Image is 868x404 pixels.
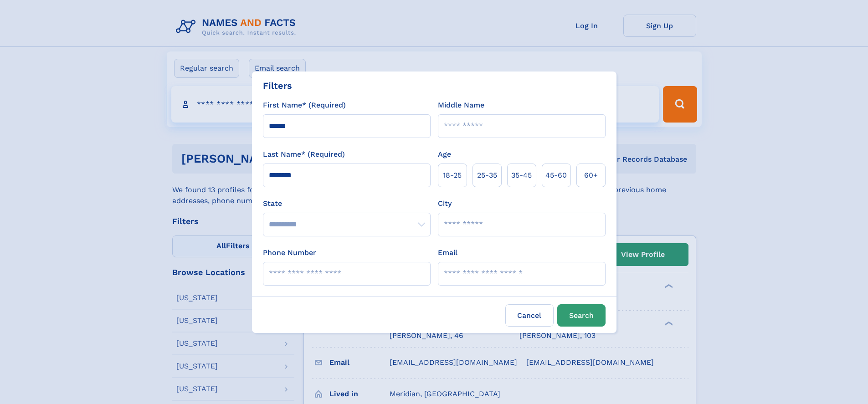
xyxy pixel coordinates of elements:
[584,170,598,181] span: 60+
[511,170,532,181] span: 35‑45
[505,304,554,327] label: Cancel
[438,247,457,258] label: Email
[557,304,606,327] button: Search
[545,170,567,181] span: 45‑60
[263,149,345,160] label: Last Name* (Required)
[477,170,497,181] span: 25‑35
[263,247,316,258] label: Phone Number
[438,149,451,160] label: Age
[438,100,484,111] label: Middle Name
[263,100,346,111] label: First Name* (Required)
[263,79,292,92] div: Filters
[438,198,452,209] label: City
[263,198,431,209] label: State
[443,170,462,181] span: 18‑25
